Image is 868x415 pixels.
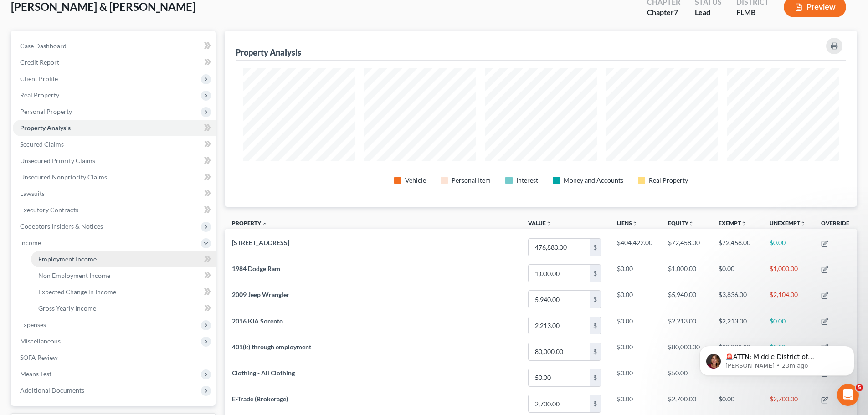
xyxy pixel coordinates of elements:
[20,75,58,82] span: Client Profile
[38,255,97,263] span: Employment Income
[661,234,712,260] td: $72,458.00
[20,190,45,197] span: Lawsuits
[762,261,814,287] td: $1,000.00
[13,185,216,202] a: Lawsuits
[13,54,216,71] a: Credit Report
[661,364,712,390] td: $50.00
[590,369,601,386] div: $
[20,321,46,328] span: Expenses
[661,261,712,287] td: $1,000.00
[20,42,67,50] span: Case Dashboard
[13,136,216,153] a: Secured Claims
[529,265,590,282] input: 0.00
[632,221,637,226] i: unfold_more
[610,287,661,313] td: $0.00
[695,7,722,18] div: Lead
[741,221,746,226] i: unfold_more
[232,369,295,377] span: Clothing - All Clothing
[529,369,590,386] input: 0.00
[20,354,58,361] span: SOFA Review
[610,364,661,390] td: $0.00
[20,157,95,164] span: Unsecured Priority Claims
[38,288,116,296] span: Expected Change in Income
[20,386,84,394] span: Additional Documents
[13,349,216,366] a: SOFA Review
[647,7,680,18] div: Chapter
[31,284,216,300] a: Expected Change in Income
[13,120,216,136] a: Property Analysis
[610,313,661,338] td: $0.00
[516,176,538,185] div: Interest
[564,176,623,185] div: Money and Accounts
[20,108,72,115] span: Personal Property
[13,202,216,218] a: Executory Contracts
[661,313,712,338] td: $2,213.00
[762,287,814,313] td: $2,104.00
[736,7,769,18] div: FLMB
[590,343,601,360] div: $
[232,395,288,403] span: E-Trade (Brokerage)
[590,291,601,308] div: $
[688,221,694,226] i: unfold_more
[232,265,280,272] span: 1984 Dodge Ram
[38,304,96,312] span: Gross Yearly Income
[20,140,64,148] span: Secured Claims
[529,343,590,360] input: 0.00
[236,47,301,58] div: Property Analysis
[668,220,694,226] a: Equityunfold_more
[686,327,868,390] iframe: Intercom notifications message
[711,287,762,313] td: $3,836.00
[31,267,216,284] a: Non Employment Income
[529,291,590,308] input: 0.00
[20,370,51,378] span: Means Test
[856,384,863,391] span: 5
[711,261,762,287] td: $0.00
[529,239,590,256] input: 0.00
[762,234,814,260] td: $0.00
[814,214,858,235] th: Override
[617,220,637,226] a: Liensunfold_more
[529,395,590,412] input: 0.00
[546,221,551,226] i: unfold_more
[13,169,216,185] a: Unsecured Nonpriority Claims
[232,343,311,351] span: 401(k) through employment
[711,234,762,260] td: $72,458.00
[232,239,289,246] span: [STREET_ADDRESS]
[529,317,590,334] input: 0.00
[20,173,107,181] span: Unsecured Nonpriority Claims
[20,337,61,345] span: Miscellaneous
[762,313,814,338] td: $0.00
[232,291,289,298] span: 2009 Jeep Wrangler
[770,220,806,226] a: Unexemptunfold_more
[232,317,283,325] span: 2016 KIA Sorento
[661,287,712,313] td: $5,940.00
[528,220,551,226] a: Valueunfold_more
[649,176,688,185] div: Real Property
[837,384,859,406] iframe: Intercom live chat
[31,300,216,317] a: Gross Yearly Income
[20,239,41,246] span: Income
[590,317,601,334] div: $
[262,221,267,226] i: expand_less
[711,313,762,338] td: $2,213.00
[674,8,678,16] span: 7
[20,91,59,99] span: Real Property
[232,220,267,226] a: Property expand_less
[38,272,110,279] span: Non Employment Income
[20,58,59,66] span: Credit Report
[31,251,216,267] a: Employment Income
[20,206,78,214] span: Executory Contracts
[452,176,491,185] div: Personal Item
[610,234,661,260] td: $404,422.00
[590,239,601,256] div: $
[13,153,216,169] a: Unsecured Priority Claims
[610,261,661,287] td: $0.00
[13,38,216,54] a: Case Dashboard
[405,176,426,185] div: Vehicle
[661,338,712,364] td: $80,000.00
[590,265,601,282] div: $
